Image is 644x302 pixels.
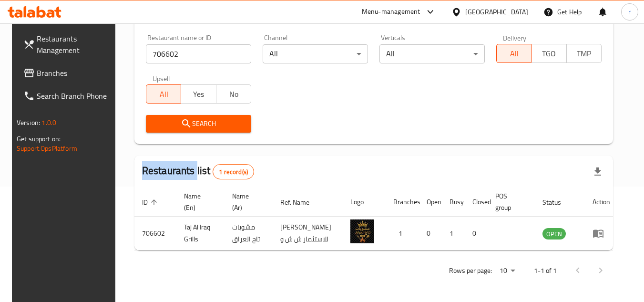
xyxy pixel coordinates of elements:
[184,190,213,213] span: Name (En)
[419,217,442,250] td: 0
[16,84,120,107] a: Search Branch Phone
[37,67,112,79] span: Branches
[343,187,386,217] th: Logo
[41,116,56,129] span: 1.0.0
[17,133,61,145] span: Get support on:
[465,217,488,250] td: 0
[542,197,573,208] span: Status
[419,187,442,217] th: Open
[386,187,419,217] th: Branches
[542,229,566,240] span: OPEN
[442,187,465,217] th: Busy
[146,44,251,63] input: Search for restaurant name or ID..
[153,118,244,130] span: Search
[531,44,566,63] button: TGO
[586,160,609,183] div: Export file
[37,90,112,102] span: Search Branch Phone
[213,167,254,177] span: 1 record(s)
[146,115,251,133] button: Search
[134,187,618,250] table: enhanced table
[176,217,225,250] td: Taj Al Iraq Grills
[534,265,557,277] p: 1-1 of 1
[465,7,528,17] div: [GEOGRAPHIC_DATA]
[273,217,343,250] td: [PERSON_NAME] للاستثمار ش ش و
[146,84,181,104] button: All
[185,87,212,101] span: Yes
[142,197,160,208] span: ID
[495,190,523,213] span: POS group
[37,33,112,56] span: Restaurants Management
[350,219,374,243] img: Taj Al Iraq Grills
[449,265,492,277] p: Rows per page:
[16,27,120,62] a: Restaurants Management
[501,47,528,61] span: All
[593,228,610,239] div: Menu
[535,47,562,61] span: TGO
[17,116,40,129] span: Version:
[628,7,631,17] span: r
[280,197,322,208] span: Ref. Name
[362,6,420,18] div: Menu-management
[386,217,419,250] td: 1
[379,44,485,63] div: All
[17,142,77,155] a: Support.OpsPlatform
[496,264,519,278] div: Rows per page:
[442,217,465,250] td: 1
[585,187,618,217] th: Action
[220,87,247,101] span: No
[232,190,261,213] span: Name (Ar)
[146,11,602,26] h2: Restaurant search
[142,164,254,179] h2: Restaurants list
[181,84,216,104] button: Yes
[566,44,602,63] button: TMP
[503,34,527,41] label: Delivery
[134,217,176,250] td: 706602
[16,62,120,84] a: Branches
[571,47,598,61] span: TMP
[496,44,532,63] button: All
[153,75,170,82] label: Upsell
[542,228,566,240] div: OPEN
[225,217,273,250] td: مشويات تاج العراق
[263,44,368,63] div: All
[216,84,251,104] button: No
[150,87,177,101] span: All
[465,187,488,217] th: Closed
